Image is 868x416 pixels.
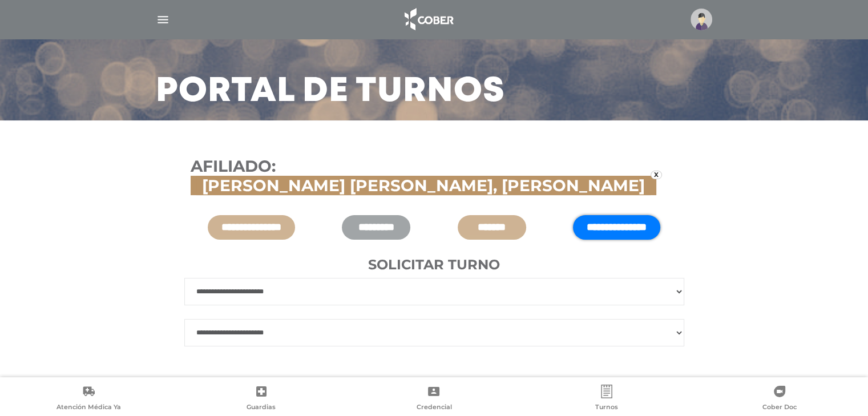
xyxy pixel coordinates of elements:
span: Credencial [416,403,451,413]
a: Cober Doc [693,385,866,414]
a: x [651,171,662,179]
h3: Portal de turnos [156,77,505,107]
span: Guardias [247,403,276,413]
a: Guardias [175,385,348,414]
h4: Solicitar turno [184,257,684,273]
img: profile-placeholder.svg [691,9,712,30]
span: [PERSON_NAME] [PERSON_NAME], [PERSON_NAME] [196,176,651,195]
span: Atención Médica Ya [56,403,121,413]
span: Cober Doc [762,403,797,413]
span: Turnos [595,403,618,413]
a: Credencial [348,385,520,414]
img: logo_cober_home-white.png [398,6,458,33]
a: Atención Médica Ya [2,385,175,414]
h3: Afiliado: [191,157,678,195]
img: Cober_menu-lines-white.svg [156,13,170,27]
a: Turnos [520,385,693,414]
